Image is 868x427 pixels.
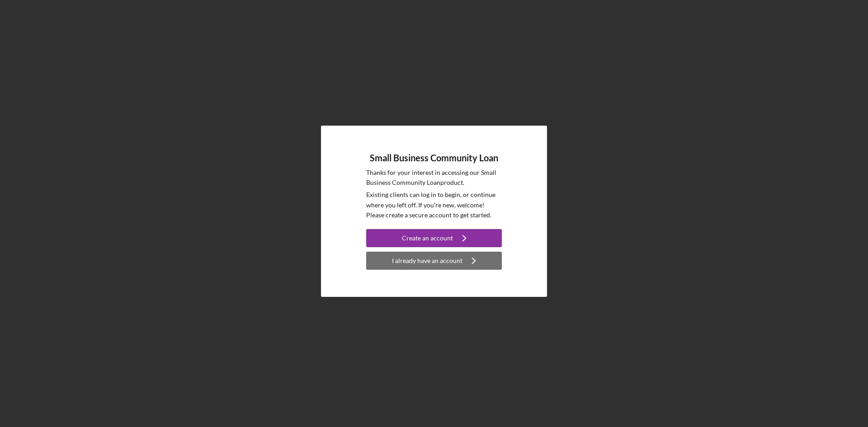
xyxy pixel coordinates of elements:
[366,229,502,249] a: Create an account
[392,252,462,270] div: I already have an account
[366,168,502,188] p: Thanks for your interest in accessing our Small Business Community Loan product.
[402,229,453,247] div: Create an account
[366,252,502,270] button: I already have an account
[366,229,502,247] button: Create an account
[366,190,502,220] p: Existing clients can log in to begin, or continue where you left off. If you're new, welcome! Ple...
[370,153,498,163] h4: Small Business Community Loan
